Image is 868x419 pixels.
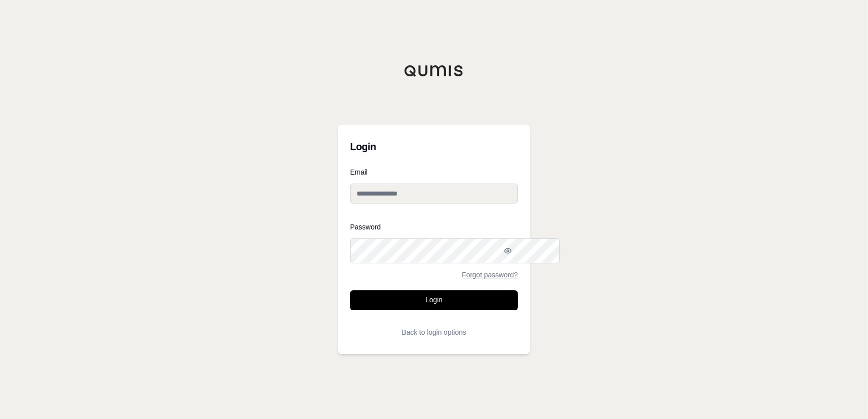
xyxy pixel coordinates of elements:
[404,65,464,77] img: Qumis
[350,137,518,157] h3: Login
[462,271,518,278] a: Forgot password?
[350,169,518,176] label: Email
[350,290,518,310] button: Login
[350,322,518,342] button: Back to login options
[350,223,518,230] label: Password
